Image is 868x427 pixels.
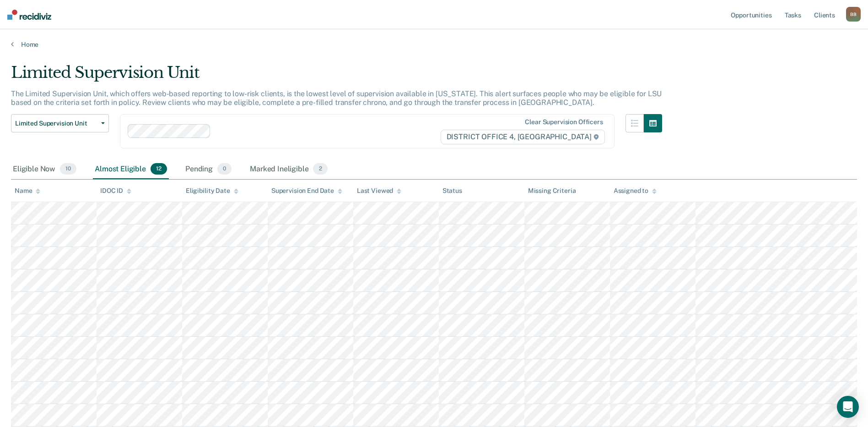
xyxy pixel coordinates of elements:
button: BB [846,7,861,22]
div: Assigned to [614,187,657,195]
div: Marked Ineligible2 [248,159,329,180]
div: Status [442,187,462,195]
button: Limited Supervision Unit [11,114,109,132]
div: IDOC ID [100,187,131,195]
div: Clear supervision officers [525,118,603,126]
div: B B [846,7,861,22]
div: Name [15,187,40,195]
span: 0 [217,163,232,175]
img: Recidiviz [7,10,51,20]
div: Eligibility Date [186,187,238,195]
div: Pending0 [183,159,233,180]
div: Eligible Now10 [11,159,78,180]
p: The Limited Supervision Unit, which offers web-based reporting to low-risk clients, is the lowest... [11,89,662,107]
div: Almost Eligible12 [93,159,169,180]
div: Open Intercom Messenger [837,396,859,418]
a: Home [11,40,857,49]
div: Missing Criteria [528,187,576,195]
span: 12 [151,163,167,175]
div: Supervision End Date [271,187,342,195]
span: DISTRICT OFFICE 4, [GEOGRAPHIC_DATA] [441,130,605,144]
span: 10 [60,163,76,175]
div: Last Viewed [357,187,401,195]
span: Limited Supervision Unit [15,120,97,127]
span: 2 [313,163,327,175]
div: Limited Supervision Unit [11,63,662,89]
